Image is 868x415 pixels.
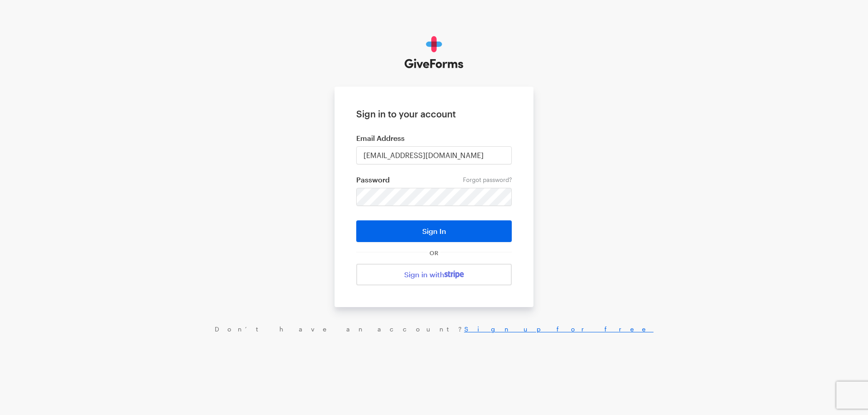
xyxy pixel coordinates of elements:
[444,270,464,279] img: stripe-07469f1003232ad58a8838275b02f7af1ac9ba95304e10fa954b414cd571f63b.svg
[405,36,464,69] img: GiveForms
[356,220,512,242] button: Sign In
[463,176,512,183] a: Forgot password?
[464,325,654,333] a: Sign up for free
[356,264,512,285] a: Sign in with
[9,325,859,333] div: Don’t have an account?
[356,108,512,119] h1: Sign in to your account
[356,134,512,143] label: Email Address
[356,175,512,184] label: Password
[428,249,440,256] span: OR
